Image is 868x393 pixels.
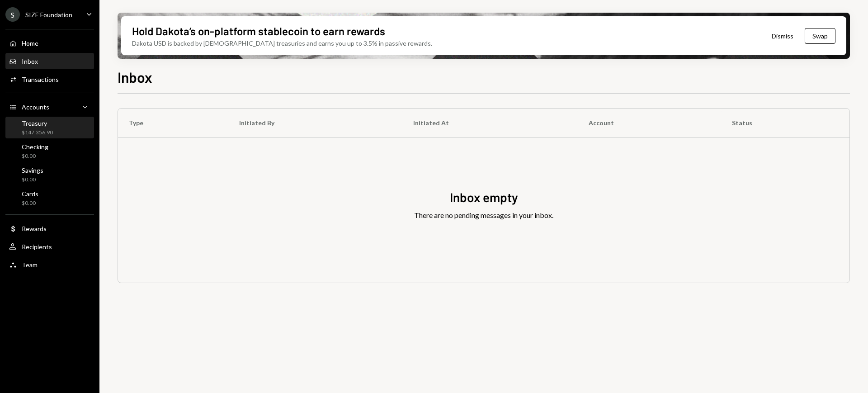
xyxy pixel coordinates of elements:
a: Savings$0.00 [5,164,94,185]
a: Inbox [5,53,94,69]
div: Rewards [22,225,47,232]
a: Treasury$147,356.90 [5,117,94,138]
div: SIZE Foundation [25,11,72,19]
a: Team [5,256,94,273]
a: Home [5,35,94,51]
div: Team [22,261,38,269]
a: Cards$0.00 [5,187,94,209]
div: $147,356.90 [22,129,53,137]
a: Checking$0.00 [5,140,94,162]
div: Dakota USD is backed by [DEMOGRAPHIC_DATA] treasuries and earns you up to 3.5% in passive rewards. [132,38,432,48]
button: Dismiss [760,25,805,47]
div: Cards [22,190,38,198]
div: Transactions [22,76,59,83]
th: Status [721,109,849,137]
div: Inbox [22,57,38,65]
th: Initiated By [228,109,402,137]
div: $0.00 [22,152,48,160]
a: Accounts [5,99,94,115]
div: Savings [22,166,43,174]
div: Hold Dakota’s on-platform stablecoin to earn rewards [132,24,385,38]
a: Rewards [5,220,94,237]
div: $0.00 [22,176,43,184]
th: Initiated At [402,109,578,137]
div: Checking [22,143,48,151]
div: Recipients [22,243,52,251]
div: Inbox empty [450,189,518,206]
a: Recipients [5,238,94,255]
div: Treasury [22,119,53,127]
button: Swap [805,28,835,44]
div: S [5,7,20,22]
div: Home [22,39,38,47]
div: $0.00 [22,199,38,207]
div: There are no pending messages in your inbox. [414,210,553,221]
a: Transactions [5,71,94,87]
h1: Inbox [118,68,152,86]
th: Type [118,109,228,137]
th: Account [578,109,721,137]
div: Accounts [22,103,49,111]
